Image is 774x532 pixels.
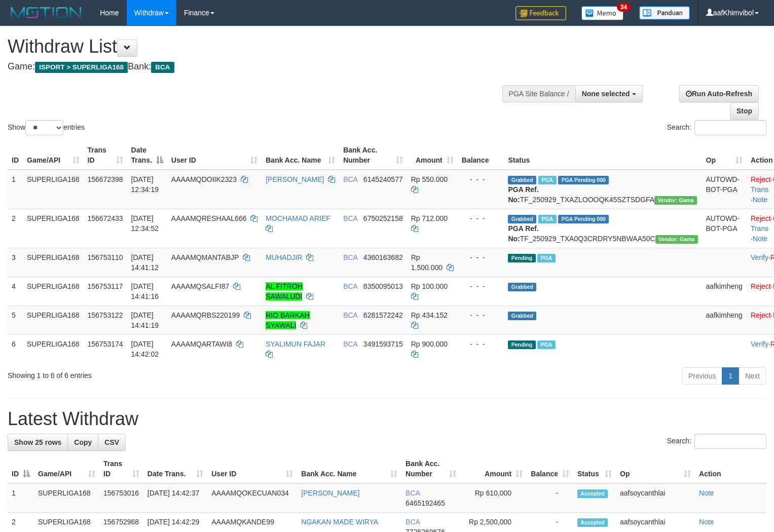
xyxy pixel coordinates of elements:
[131,311,159,329] span: [DATE] 14:41:19
[363,311,403,319] span: Copy 6281572242 to clipboard
[14,438,61,446] span: Show 25 rows
[527,483,573,513] td: -
[411,214,448,222] span: Rp 712.000
[411,311,448,319] span: Rp 434.152
[508,254,535,262] span: Pending
[171,311,240,319] span: AAAAMQRBS220199
[297,454,401,483] th: Bank Acc. Name: activate to sort column ascending
[406,489,420,497] span: BCA
[343,340,357,348] span: BCA
[301,518,378,526] a: NGAKAN MADE WIRYA
[266,175,324,183] a: [PERSON_NAME]
[207,483,297,513] td: AAAAMQOKECUAN034
[98,434,126,451] a: CSV
[131,340,159,358] span: [DATE] 14:42:02
[504,209,702,248] td: TF_250929_TXA0Q3CRDRY5NBWAA50C
[343,311,357,319] span: BCA
[266,214,330,222] a: MOCHAMAD ARIEF
[8,5,85,20] img: MOTION_logo.png
[639,6,690,20] img: panduan.png
[462,213,500,223] div: - - -
[682,367,722,385] a: Previous
[702,306,747,334] td: aafkimheng
[504,141,702,170] th: Status
[84,141,127,170] th: Trans ID: activate to sort column ascending
[411,175,448,183] span: Rp 550.000
[508,176,536,184] span: Grabbed
[582,90,630,98] span: None selected
[558,215,609,223] span: PGA Pending
[616,454,695,483] th: Op: activate to sort column ascending
[171,340,232,348] span: AAAAMQARTAWI8
[8,434,68,451] a: Show 25 rows
[23,141,84,170] th: Game/API: activate to sort column ascending
[151,62,174,73] span: BCA
[171,253,239,261] span: AAAAMQMANTABJP
[23,170,84,209] td: SUPERLIGA168
[508,283,536,291] span: Grabbed
[104,438,119,446] span: CSV
[8,120,85,135] label: Show entries
[702,209,747,248] td: AUTOWD-BOT-PGA
[34,483,99,513] td: SUPERLIGA168
[508,340,535,349] span: Pending
[8,209,23,248] td: 2
[88,282,123,290] span: 156753117
[131,253,159,272] span: [DATE] 14:41:12
[702,277,747,306] td: aafkimheng
[8,36,506,57] h1: Withdraw List
[262,141,339,170] th: Bank Acc. Name: activate to sort column ascending
[171,175,237,183] span: AAAAMQDOIIK2323
[99,454,143,483] th: Trans ID: activate to sort column ascending
[616,483,695,513] td: aafsoycanthlai
[462,310,500,320] div: - - -
[88,311,123,319] span: 156753122
[617,3,631,12] span: 34
[508,185,538,204] b: PGA Ref. No:
[363,282,403,290] span: Copy 8350095013 to clipboard
[573,454,616,483] th: Status: activate to sort column ascending
[88,253,123,261] span: 156753110
[515,6,566,20] img: Feedback.jpg
[411,340,448,348] span: Rp 900.000
[266,311,309,329] a: RIO BARKAH SYAWALI
[88,175,123,183] span: 156672398
[23,209,84,248] td: SUPERLIGA168
[171,282,229,290] span: AAAAMQSALFI87
[35,62,128,73] span: ISPORT > SUPERLIGA168
[23,334,84,363] td: SUPERLIGA168
[655,235,698,244] span: Vendor URL: https://trx31.1velocity.biz
[8,277,23,306] td: 4
[266,253,302,261] a: MUHADJIR
[694,120,766,135] input: Search:
[558,176,609,184] span: PGA Pending
[266,282,303,300] a: AL FITROH SAWALUDI
[537,340,555,349] span: Marked by aafsoycanthlai
[8,366,315,381] div: Showing 1 to 6 of 6 entries
[343,214,357,222] span: BCA
[751,175,771,183] a: Reject
[74,438,92,446] span: Copy
[702,170,747,209] td: AUTOWD-BOT-PGA
[8,306,23,334] td: 5
[462,339,500,349] div: - - -
[527,454,573,483] th: Balance: activate to sort column ascending
[508,312,536,320] span: Grabbed
[694,434,766,449] input: Search:
[751,282,771,290] a: Reject
[577,489,608,498] span: Accepted
[751,311,771,319] a: Reject
[343,253,357,261] span: BCA
[131,175,159,194] span: [DATE] 12:34:19
[537,254,555,262] span: Marked by aafsoycanthlai
[753,196,768,204] a: Note
[462,281,500,291] div: - - -
[667,434,766,449] label: Search:
[363,175,403,183] span: Copy 6145240577 to clipboard
[266,340,325,348] a: SYALIMUN FAJAR
[411,282,448,290] span: Rp 100.000
[577,518,608,527] span: Accepted
[460,454,527,483] th: Amount: activate to sort column ascending
[406,499,445,507] span: Copy 6465192465 to clipboard
[167,141,262,170] th: User ID: activate to sort column ascending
